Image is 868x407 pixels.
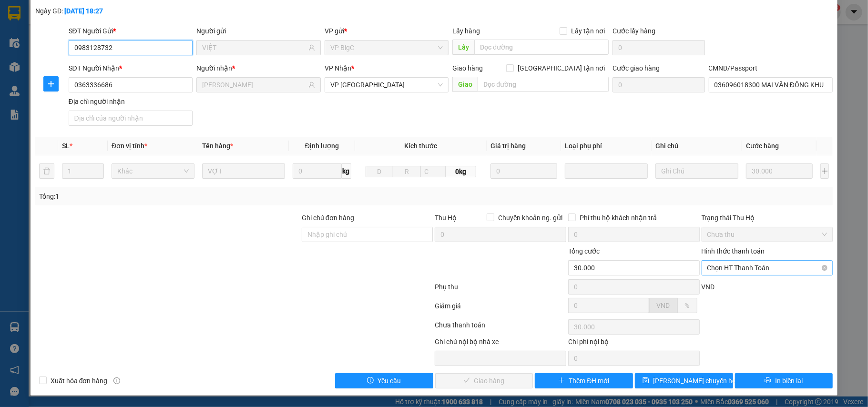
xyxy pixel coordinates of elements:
[735,373,833,388] button: printerIn biên lai
[378,376,401,386] span: Yêu cầu
[47,376,112,386] span: Xuất hóa đơn hàng
[420,166,446,177] input: C
[435,336,566,351] div: Ghi chú nội bộ nhà xe
[494,213,566,223] span: Chuyển khoản ng. gửi
[367,377,374,385] span: exclamation-circle
[12,12,60,60] img: logo.jpg
[89,35,398,47] li: Hotline: 19001155
[452,40,474,55] span: Lấy
[330,78,443,92] span: VP Nam Định
[707,227,827,242] span: Chưa thu
[393,166,421,177] input: R
[325,26,449,36] div: VP gửi
[765,377,771,385] span: printer
[12,69,142,101] b: GỬI : VP [GEOGRAPHIC_DATA]
[657,302,670,309] span: VND
[452,27,480,35] span: Lấy hàng
[43,76,59,92] button: plus
[44,80,58,88] span: plus
[613,40,705,55] input: Cước lấy hàng
[404,142,437,150] span: Kích thước
[702,247,765,255] label: Hình thức thanh toán
[567,26,609,36] span: Lấy tận nơi
[490,163,557,179] input: 0
[558,377,565,385] span: plus
[490,142,526,150] span: Giá trị hàng
[746,142,779,150] span: Cước hàng
[335,373,433,388] button: exclamation-circleYêu cầu
[69,96,193,107] div: Địa chỉ người nhận
[613,27,655,35] label: Cước lấy hàng
[434,282,567,298] div: Phụ thu
[568,336,700,351] div: Chi phí nội bộ
[196,63,321,73] div: Người nhận
[39,191,336,202] div: Tổng: 1
[434,301,567,317] div: Giảm giá
[64,7,103,15] b: [DATE] 18:27
[478,77,609,92] input: Dọc đường
[568,247,600,255] span: Tổng cước
[330,41,443,55] span: VP BigC
[202,163,285,179] input: VD: Bàn, Ghế
[709,63,833,73] div: CMND/Passport
[746,163,813,179] input: 0
[446,166,476,177] span: 0kg
[342,163,351,179] span: kg
[325,64,351,72] span: VP Nhận
[643,377,649,385] span: save
[561,137,652,155] th: Loại phụ phí
[613,64,660,72] label: Cước giao hàng
[89,23,398,35] li: Số 10 ngõ 15 Ngọc Hồi, Q.[PERSON_NAME], [GEOGRAPHIC_DATA]
[775,376,803,386] span: In biên lai
[202,80,306,90] input: Tên người nhận
[35,6,167,16] div: Ngày GD:
[653,376,744,386] span: [PERSON_NAME] chuyển hoàn
[655,163,738,179] input: Ghi Chú
[302,227,433,242] input: Ghi chú đơn hàng
[366,166,394,177] input: D
[452,64,483,72] span: Giao hàng
[702,283,715,291] span: VND
[576,213,661,223] span: Phí thu hộ khách nhận trả
[62,142,70,150] span: SL
[117,164,189,178] span: Khác
[820,163,829,179] button: plus
[39,163,54,179] button: delete
[435,373,533,388] button: checkGiao hàng
[308,81,315,88] span: user
[112,142,147,150] span: Đơn vị tính
[435,214,457,222] span: Thu Hộ
[69,111,193,126] input: Địa chỉ của người nhận
[202,42,306,53] input: Tên người gửi
[652,137,742,155] th: Ghi chú
[635,373,733,388] button: save[PERSON_NAME] chuyển hoàn
[302,214,354,222] label: Ghi chú đơn hàng
[822,265,827,271] span: close-circle
[613,77,705,92] input: Cước giao hàng
[196,26,321,36] div: Người gửi
[305,142,339,150] span: Định lượng
[452,77,478,92] span: Giao
[69,63,193,73] div: SĐT Người Nhận
[202,142,233,150] span: Tên hàng
[569,376,609,386] span: Thêm ĐH mới
[702,213,833,223] div: Trạng thái Thu Hộ
[514,63,609,73] span: [GEOGRAPHIC_DATA] tận nơi
[434,320,567,336] div: Chưa thanh toán
[308,44,315,51] span: user
[707,261,827,275] span: Chọn HT Thanh Toán
[69,26,193,36] div: SĐT Người Gửi
[474,40,609,55] input: Dọc đường
[535,373,633,388] button: plusThêm ĐH mới
[685,302,690,309] span: %
[113,377,120,384] span: info-circle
